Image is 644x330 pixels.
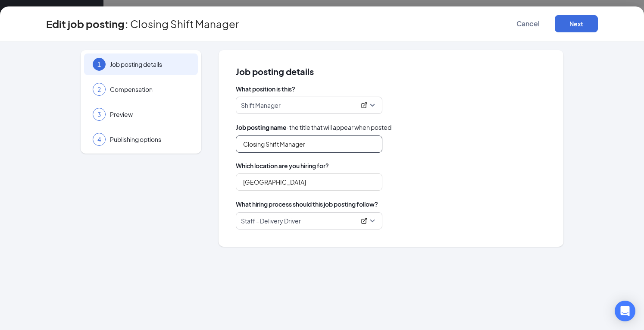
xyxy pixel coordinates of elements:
button: Next [555,15,598,32]
span: What hiring process should this job posting follow? [236,199,378,209]
span: Closing Shift Manager [130,19,239,28]
span: 1 [97,60,101,69]
h3: Edit job posting: [46,16,128,31]
div: Shift Manager [241,101,369,110]
p: Shift Manager [241,101,281,110]
span: Publishing options [110,135,189,144]
span: Job posting details [110,60,189,69]
span: 2 [97,85,101,94]
span: 3 [97,110,101,119]
span: 4 [97,135,101,144]
div: Open Intercom Messenger [615,301,635,321]
svg: ExternalLink [361,217,368,224]
span: Job posting details [236,67,546,76]
span: Preview [110,110,189,119]
span: What position is this? [236,85,546,93]
svg: ExternalLink [361,102,368,109]
span: Cancel [516,19,540,28]
span: · the title that will appear when posted [236,123,391,132]
button: Cancel [506,15,550,32]
p: Staff - Delivery Driver [241,217,301,225]
span: Which location are you hiring for? [236,161,546,170]
span: Compensation [110,85,189,94]
div: Staff - Delivery Driver [241,217,369,225]
b: Job posting name [236,123,287,131]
